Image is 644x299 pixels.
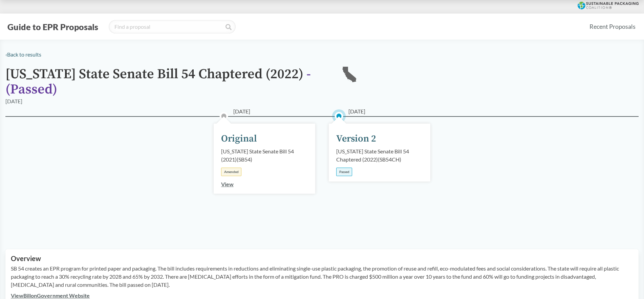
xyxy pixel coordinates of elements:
[221,168,241,176] div: Amended
[233,107,250,115] span: [DATE]
[109,20,236,34] input: Find a proposal
[5,97,22,105] div: [DATE]
[336,147,423,164] div: [US_STATE] State Senate Bill 54 Chaptered (2022) ( SB54CH )
[11,264,633,289] p: SB 54 creates an EPR program for printed paper and packaging. The bill includes requirements in r...
[221,132,257,146] div: Original
[5,67,330,97] h1: [US_STATE] State Senate Bill 54 Chaptered (2022)
[11,255,633,262] h2: Overview
[11,292,90,299] a: ViewBillonGovernment Website
[5,21,100,32] button: Guide to EPR Proposals
[5,66,311,98] span: - ( Passed )
[221,147,308,164] div: [US_STATE] State Senate Bill 54 (2021) ( SB54 )
[348,107,365,115] span: [DATE]
[221,181,234,187] a: View
[586,19,639,34] a: Recent Proposals
[336,132,376,146] div: Version 2
[336,168,352,176] div: Passed
[5,51,41,58] a: ‹Back to results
